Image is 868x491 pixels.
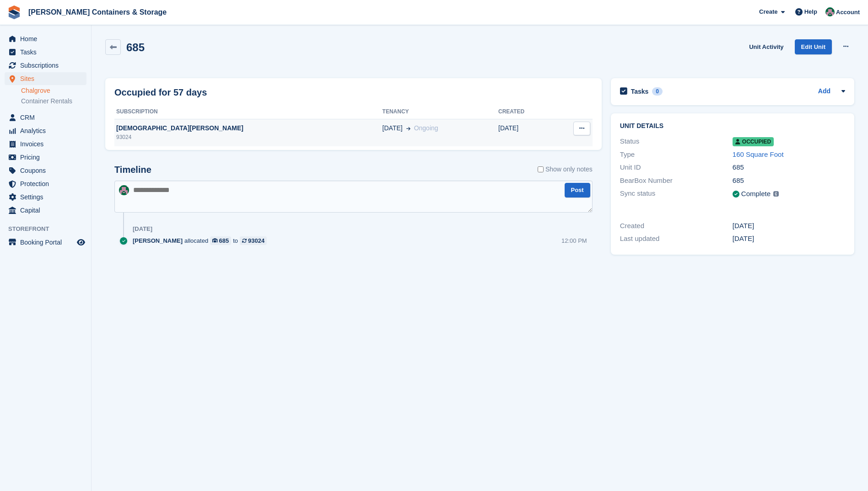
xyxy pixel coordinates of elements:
[5,111,86,124] a: menu
[733,137,774,146] span: Occupied
[8,224,91,234] span: Storefront
[114,165,151,175] h2: Timeline
[498,119,553,146] td: [DATE]
[21,97,86,106] a: Container Rentals
[25,5,170,20] a: [PERSON_NAME] Containers & Storage
[119,185,129,195] img: Julia Marcham
[741,189,771,199] div: Complete
[5,177,86,190] a: menu
[20,236,75,249] span: Booking Portal
[133,236,271,245] div: allocated to
[5,72,86,85] a: menu
[240,236,267,245] a: 93024
[620,136,733,147] div: Status
[5,124,86,137] a: menu
[383,105,498,119] th: Tenancy
[836,8,860,17] span: Account
[126,41,145,53] h2: 685
[733,162,845,173] div: 685
[5,204,86,217] a: menu
[5,32,86,45] a: menu
[20,32,75,45] span: Home
[414,124,438,132] span: Ongoing
[20,204,75,217] span: Capital
[20,59,75,72] span: Subscriptions
[745,39,787,54] a: Unit Activity
[759,7,777,16] span: Create
[538,165,593,174] label: Show only notes
[20,111,75,124] span: CRM
[114,133,383,141] div: 93024
[620,123,845,130] h2: Unit details
[561,236,587,245] div: 12:00 PM
[7,5,21,19] img: stora-icon-8386f47178a22dfd0bd8f6a31ec36ba5ce8667c1dd55bd0f319d3a0aa187defe.svg
[804,7,817,16] span: Help
[565,183,590,198] button: Post
[20,151,75,164] span: Pricing
[620,149,733,160] div: Type
[773,191,779,197] img: icon-info-grey-7440780725fd019a000dd9b08b2336e03edf1995a4989e88bcd33f0948082b44.svg
[114,85,207,99] h2: Occupied for 57 days
[825,7,835,16] img: Julia Marcham
[20,177,75,190] span: Protection
[733,234,845,244] div: [DATE]
[219,236,229,245] div: 685
[21,86,86,95] a: Chalgrove
[248,236,264,245] div: 93024
[210,236,231,245] a: 685
[133,236,183,245] span: [PERSON_NAME]
[20,46,75,59] span: Tasks
[75,237,86,248] a: Preview store
[733,176,845,186] div: 685
[5,59,86,72] a: menu
[498,105,553,119] th: Created
[5,236,86,249] a: menu
[5,138,86,150] a: menu
[620,221,733,231] div: Created
[5,191,86,203] a: menu
[114,123,383,133] div: [DEMOGRAPHIC_DATA][PERSON_NAME]
[20,72,75,85] span: Sites
[20,164,75,177] span: Coupons
[20,124,75,137] span: Analytics
[620,176,733,186] div: BearBox Number
[5,46,86,59] a: menu
[733,150,784,158] a: 160 Square Foot
[383,123,403,133] span: [DATE]
[20,138,75,150] span: Invoices
[20,191,75,203] span: Settings
[620,162,733,173] div: Unit ID
[538,165,544,174] input: Show only notes
[5,151,86,164] a: menu
[133,225,152,233] div: [DATE]
[631,87,649,96] h2: Tasks
[818,86,830,97] a: Add
[5,164,86,177] a: menu
[652,87,663,96] div: 0
[620,234,733,244] div: Last updated
[114,105,383,119] th: Subscription
[733,221,845,231] div: [DATE]
[795,39,832,54] a: Edit Unit
[620,188,733,200] div: Sync status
